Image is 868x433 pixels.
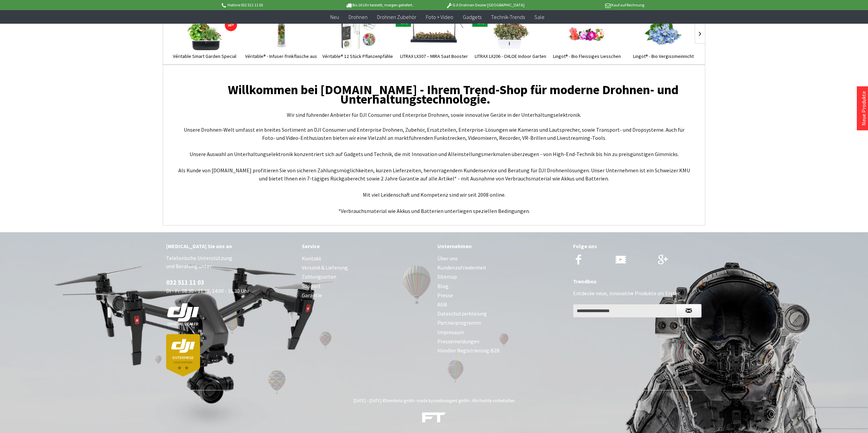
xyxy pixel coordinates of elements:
p: Telefonische Unterstützung und Beratung unter: Di - Fr: 08:30 - 11.30, 14.00 - 16.30 Uhr [166,254,295,376]
a: trenderia gmbh [386,398,414,404]
p: Wir sind führender Anbieter für DJI Consumer und Enterprise Drohnen, sowie innovative Geräte in d... [177,111,691,119]
img: Véritable® - Infuser-Trinkflasche aus Glas, 450ml [263,13,299,51]
img: Lingot® - Bio Vergissmeinnicht (Myosotis) [644,13,683,51]
span: Gadgets [463,14,481,20]
img: LITRAX LX307 – MIRA Saat Booster [405,13,463,51]
p: DJI Drohnen Dealer [GEOGRAPHIC_DATA] [432,1,538,9]
a: Über uns [437,254,566,263]
a: Händler Registrierung B2B [437,346,566,355]
p: Unsere Drohnen-Welt umfasst ein breites Sortiment an DJI Consumer und Enterprise Drohnen, Zubehör... [177,126,691,215]
a: Drohnen Zubehör [372,10,421,24]
a: DJI Drohnen, Trends & Gadgets Shop [422,413,446,425]
a: Blog [437,282,566,291]
a: Véritable® - Infuser-Trinkflasche aus Glas, 450ml [243,53,319,66]
input: Ihre E-Mail Adresse [573,304,676,318]
a: Support [302,282,431,291]
a: Neue Produkte [860,91,867,126]
a: LITRAX LX206 - CHLOE Indoor Garten [472,53,549,66]
a: LITRAX LX307 – MIRA Saat Booster [396,53,472,66]
span: Foto + Video [426,14,453,20]
a: Neu [325,10,344,24]
a: Technik-Trends [486,10,530,24]
a: Presse [437,291,566,300]
img: Véritable® 12 Stück Pflanzenpfähle [338,13,377,51]
span: Sale [534,14,545,20]
a: Gadgets [458,10,486,24]
a: Foto + Video [421,10,458,24]
img: ft-white-trans-footer.png [422,412,446,423]
span: Willkommen bei [DOMAIN_NAME] - Ihrem Trend-Shop für moderne Drohnen- und Unterhaltungstechnologie. [209,63,678,126]
div: Service [302,242,431,251]
span: Neu [330,14,339,20]
a: Lingot® - Bio Zwergsonnenblume [702,53,778,66]
a: Kundenzufriedenheit [437,263,566,272]
a: Véritable Smart Garden Special Edition in... [166,53,243,66]
a: Lingot® - Bio Fleissiges Liesschen (Impatiens) [549,53,625,66]
a: Drohnen [344,10,372,24]
div: Folge uns [573,242,702,251]
div: Unternehmen [437,242,566,251]
p: Hotline 032 511 11 03 [220,1,326,9]
img: Lingot® - Bio Fleissiges Liesschen (Impatiens) [568,13,606,51]
p: Bis 16 Uhr bestellt, morgen geliefert. [326,1,432,9]
a: 032 511 11 03 [166,278,204,286]
img: Véritable Smart Garden Special Edition in Schwarz/Kupfer [185,13,224,51]
a: Kontakt [302,254,431,263]
img: dji-partner-enterprise_goldLoJgYOWPUIEBO.png [166,334,200,376]
a: Versand & Lieferung [302,263,431,272]
a: AGB [437,300,566,309]
p: Kauf auf Rechnung [538,1,644,9]
span: Drohnen [349,14,368,20]
a: Garantie [302,291,431,300]
span: Drohnen Zubehör [377,14,416,20]
a: Sitemap [437,272,566,281]
a: Partnerprogramm [437,318,566,327]
img: white-dji-schweiz-logo-official_140x140.png [166,303,200,326]
a: creativeagent gmbh [433,398,469,404]
img: LITRAX LX206 - CHLOE Indoor Garten [481,13,540,51]
button: Newsletter abonnieren [676,304,702,318]
div: Trendbox [573,277,702,286]
a: Dateschutzerklärung [437,309,566,318]
div: [DATE] - [DATE] © - made by - Alle Rechte vorbehalten [168,398,700,404]
a: Zahlungsarten [302,272,431,281]
iframe: reCAPTCHA [781,408,868,428]
a: Véritable® 12 Stück Pflanzenpfähle [319,53,396,66]
p: Entdecke neue, innovative Produkte als Erster. [573,289,702,297]
a: Impressum [437,328,566,337]
a: Sale [530,10,549,24]
div: [MEDICAL_DATA] Sie uns an [166,242,295,251]
span: Technik-Trends [491,14,525,20]
a: Lingot® - Bio Vergissmeinnicht (Myosotis) [625,53,702,66]
a: Pressemeldungen [437,337,566,346]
